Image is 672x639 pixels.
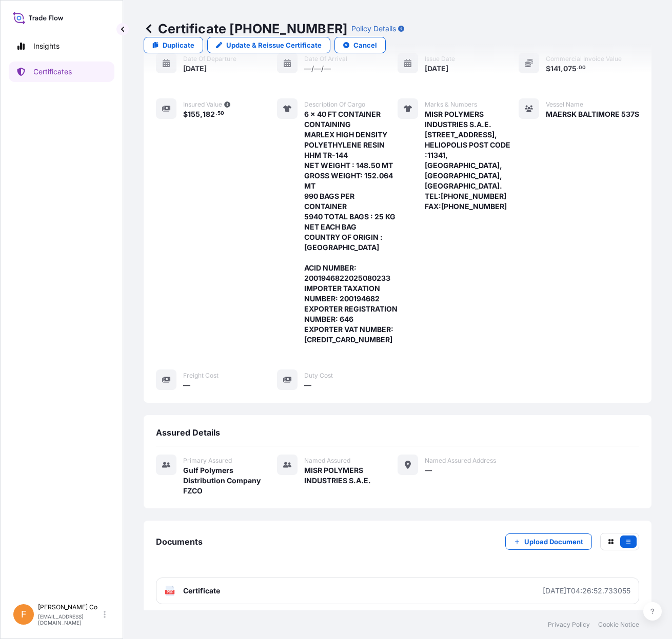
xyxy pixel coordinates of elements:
span: 182 [203,111,215,118]
a: Update & Reissue Certificate [207,37,330,53]
span: Documents [156,537,203,547]
p: Certificates [33,67,72,77]
a: Duplicate [144,37,203,53]
a: Certificates [9,61,114,82]
button: Upload Document [505,533,592,550]
text: PDF [167,590,173,594]
span: — [183,380,190,390]
div: [DATE]T04:26:52.733055 [543,586,630,596]
span: 155 [188,111,200,118]
span: 6 x 40 FT CONTAINER CONTAINING MARLEX HIGH DENSITY POLYETHYLENE RESIN HHM TR-144 NET WEIGHT : 148... [304,109,398,345]
span: Named Assured [304,457,350,465]
span: Vessel Name [546,100,583,109]
span: MISR POLYMERS INDUSTRIES S.A.E. [STREET_ADDRESS], HELIOPOLIS POST CODE :11341, [GEOGRAPHIC_DATA],... [425,109,519,212]
p: [EMAIL_ADDRESS][DOMAIN_NAME] [38,613,102,626]
span: Primary assured [183,457,232,465]
span: F [21,609,27,620]
a: PDFCertificate[DATE]T04:26:52.733055 [156,578,639,604]
p: Duplicate [163,40,194,50]
span: . [215,112,217,115]
span: 50 [218,112,224,115]
span: Marks & Numbers [425,100,477,109]
span: , [200,111,203,118]
p: Cancel [353,40,377,50]
span: Insured Value [183,100,222,109]
a: Privacy Policy [548,621,590,629]
span: MISR POLYMERS INDUSTRIES S.A.E. [304,465,398,486]
p: Policy Details [351,24,396,34]
span: Named Assured Address [425,457,496,465]
span: MAERSK BALTIMORE 537S [546,109,639,119]
span: Duty Cost [304,372,333,380]
p: [PERSON_NAME] Co [38,603,102,611]
span: Freight Cost [183,372,219,380]
p: Upload Document [524,537,583,547]
p: Certificate [PHONE_NUMBER] [144,20,347,37]
span: Certificate [183,586,220,596]
p: Update & Reissue Certificate [226,40,322,50]
a: Insights [9,36,114,56]
span: — [425,465,432,476]
span: — [304,380,311,390]
span: Gulf Polymers Distribution Company FZCO [183,465,277,496]
span: Description of cargo [304,100,365,109]
a: Cookie Notice [598,621,639,629]
span: Assured Details [156,427,220,438]
p: Insights [33,41,60,51]
span: $ [183,111,188,118]
button: Cancel [334,37,386,53]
